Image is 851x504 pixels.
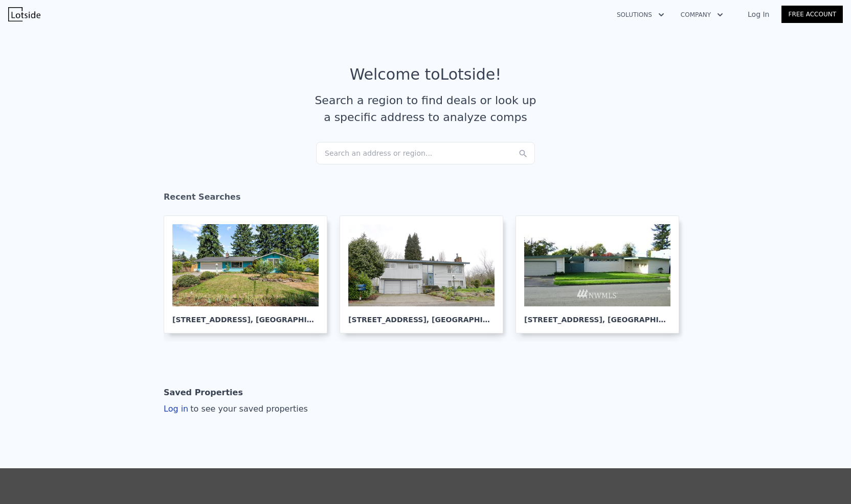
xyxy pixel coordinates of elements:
[164,382,243,403] div: Saved Properties
[316,142,535,164] div: Search an address or region...
[172,306,319,325] div: [STREET_ADDRESS] , [GEOGRAPHIC_DATA]
[164,403,308,415] div: Log in
[188,404,308,414] span: to see your saved properties
[164,215,335,333] a: [STREET_ADDRESS], [GEOGRAPHIC_DATA]
[340,215,511,333] a: [STREET_ADDRESS], [GEOGRAPHIC_DATA]
[735,9,781,19] a: Log In
[311,92,540,126] div: Search a region to find deals or look up a specific address to analyze comps
[350,65,502,84] div: Welcome to Lotside !
[164,183,687,215] div: Recent Searches
[348,306,495,325] div: [STREET_ADDRESS] , [GEOGRAPHIC_DATA]
[673,6,731,24] button: Company
[524,306,670,325] div: [STREET_ADDRESS] , [GEOGRAPHIC_DATA][PERSON_NAME]
[609,6,673,24] button: Solutions
[781,6,843,23] a: Free Account
[516,215,687,333] a: [STREET_ADDRESS], [GEOGRAPHIC_DATA][PERSON_NAME]
[8,7,40,21] img: Lotside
